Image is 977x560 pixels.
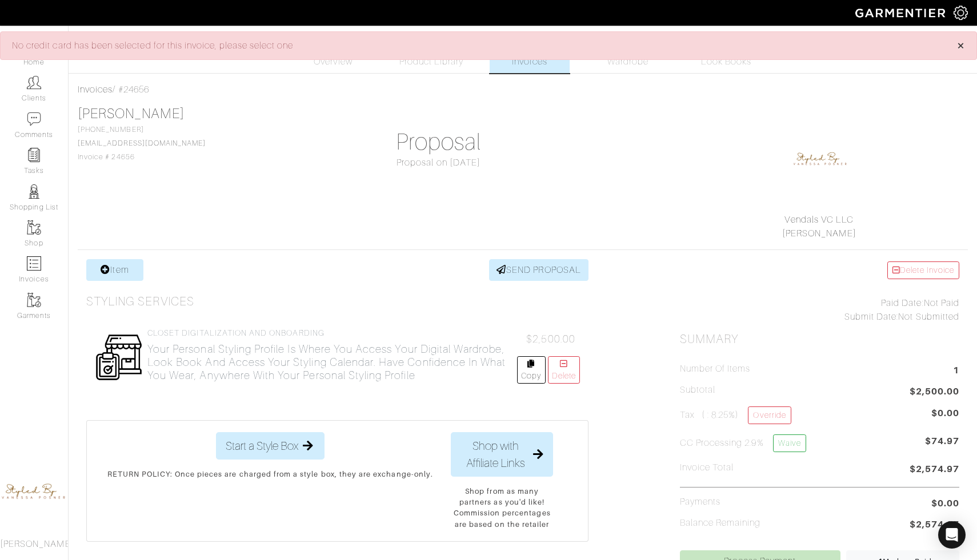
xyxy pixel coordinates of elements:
[931,497,959,510] span: $0.00
[399,55,464,69] span: Product Library
[680,364,751,374] h5: Number of Items
[451,486,553,530] p: Shop from as many partners as you'd like! Commission percentages are based on the retailer
[147,328,517,382] a: CLOSET DIGITALIZATION AND ONBOARDING Your Personal Styling Profile is where you access your digit...
[27,148,41,162] img: reminder-icon-8004d30b9f0a5d33ae49ab947aed9ed385cf756f9e5892f1edd6e32f2345188e.png
[526,333,575,345] span: $2,500.00
[451,432,553,477] button: Shop with Affiliate Links
[680,332,959,347] h2: Summary
[147,328,517,338] h4: CLOSET DIGITALIZATION AND ONBOARDING
[931,406,959,420] span: $0.00
[938,521,966,549] div: Open Intercom Messenger
[782,228,856,239] a: [PERSON_NAME]
[925,434,959,457] span: $74.97
[78,83,968,96] div: / #24656
[881,298,924,308] span: Paid Date:
[680,434,806,452] h5: CC Processing 2.9%
[27,256,41,271] img: orders-icon-0abe47150d42831381b5fb84f609e132dff9fe21cb692f30cb5eec754e2cba89.png
[680,296,959,324] div: Not Paid Not Submitted
[299,128,578,156] h1: Proposal
[489,259,588,281] a: SEND PROPOSAL
[607,55,648,69] span: Wardrobe
[512,55,547,69] span: Invoices
[216,432,325,460] button: Start a Style Box
[701,55,752,69] span: Look Books
[86,295,194,309] h3: Styling Services
[78,126,206,161] span: [PHONE_NUMBER] Invoice # 24656
[78,84,113,95] a: Invoices
[461,437,531,472] span: Shop with Affiliate Links
[910,518,959,533] span: $2,574.97
[27,293,41,307] img: garments-icon-b7da505a4dc4fd61783c78ac3ca0ef83fa9d6f193b1c9dc38574b1d14d53ca28.png
[147,343,517,382] h2: Your Personal Styling Profile is where you access your digital wardrobe, look book and access you...
[748,406,791,424] a: Override
[784,215,854,225] a: Vendals VC LLC
[956,38,965,53] span: ×
[27,75,41,90] img: clients-icon-6bae9207a08558b7cb47a8932f037763ab4055f8c8b6bfacd5dc20c3e0201464.png
[844,312,899,322] span: Submit Date:
[27,112,41,126] img: comment-icon-a0a6a9ef722e966f86d9cbdc48e553b5cf19dbc54f86b18d962a5391bc8f6eb6.png
[680,406,791,424] h5: Tax ( : 8.25%)
[107,469,433,480] p: RETURN POLICY: Once pieces are charged from a style box, they are exchange-only.
[95,333,143,381] img: Womens_Service-b2905c8a555b134d70f80a63ccd9711e5cb40bac1cff00c12a43f244cd2c1cd3.png
[680,518,761,529] h5: Balance Remaining
[27,220,41,235] img: garments-icon-b7da505a4dc4fd61783c78ac3ca0ef83fa9d6f193b1c9dc38574b1d14d53ca28.png
[314,55,352,69] span: Overview
[680,497,720,507] h5: Payments
[226,437,298,454] span: Start a Style Box
[86,259,143,281] a: Item
[953,364,959,379] span: 1
[548,356,580,384] a: Delete
[910,462,959,478] span: $2,574.97
[78,139,206,147] a: [EMAIL_ADDRESS][DOMAIN_NAME]
[680,462,734,473] h5: Invoice Total
[792,133,849,190] img: SPjMWkmFyCkDuwtowSwRSGZ1.png
[517,356,545,384] a: Copy
[773,434,806,452] a: Waive
[680,385,715,396] h5: Subtotal
[910,385,959,400] span: $2,500.00
[954,6,968,20] img: gear-icon-white-bd11855cb880d31180b6d7d6211b90ccbf57a29d726f0c71d8c61bd08dd39cc2.png
[299,156,578,170] div: Proposal on [DATE]
[78,106,185,121] a: [PERSON_NAME]
[887,261,959,279] a: Delete Invoice
[850,3,954,23] img: garmentier-logo-header-white-b43fb05a5012e4ada735d5af1a66efaba907eab6374d6393d1fbf88cb4ef424d.png
[12,39,940,53] div: No credit card has been selected for this invoice, please select one
[27,184,41,199] img: stylists-icon-eb353228a002819b7ec25b43dbf5f0378dd9e0616d9560372ff212230b889e62.png
[490,31,570,73] a: Invoices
